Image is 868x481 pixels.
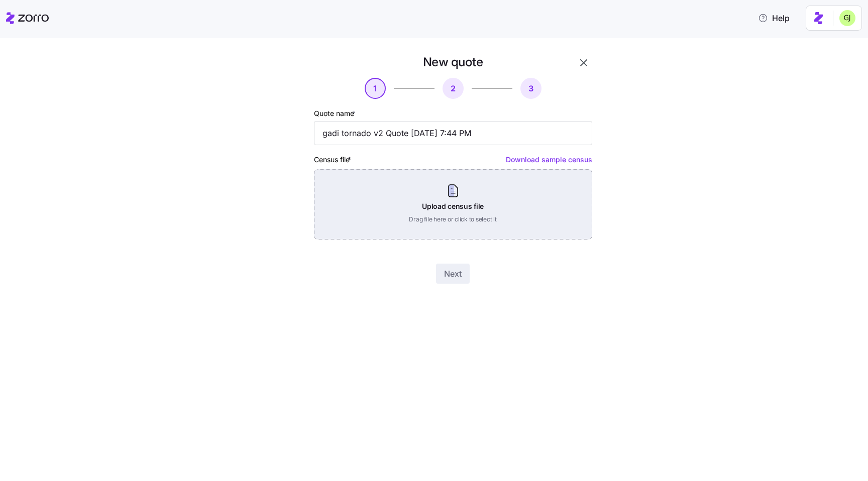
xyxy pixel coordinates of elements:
[314,121,592,145] input: Quote name
[520,78,541,99] button: 3
[436,264,470,284] button: Next
[444,268,462,280] span: Next
[758,12,790,24] span: Help
[314,108,358,119] label: Quote name
[443,78,464,99] button: 2
[839,10,855,26] img: b91c5c9db8bb9f3387758c2d7cf845d3
[365,78,386,99] button: 1
[423,54,483,70] h1: New quote
[750,8,798,28] button: Help
[506,155,592,164] a: Download sample census
[314,154,353,165] label: Census file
